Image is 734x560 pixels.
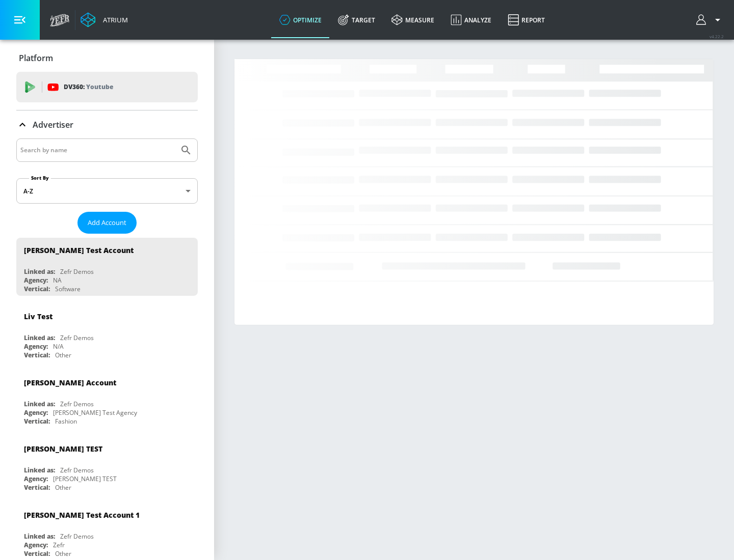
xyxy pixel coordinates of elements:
div: Zefr Demos [60,400,94,408]
div: [PERSON_NAME] AccountLinked as:Zefr DemosAgency:[PERSON_NAME] Test AgencyVertical:Fashion [16,370,198,428]
div: Fashion [55,417,77,426]
div: [PERSON_NAME] Account [24,378,116,387]
div: [PERSON_NAME] TESTLinked as:Zefr DemosAgency:[PERSON_NAME] TESTVertical:Other [16,436,198,494]
div: Zefr [53,541,65,549]
a: optimize [271,2,330,38]
div: Agency: [24,408,48,417]
a: measure [383,2,442,38]
div: Agency: [24,342,48,351]
div: Vertical: [24,549,50,558]
a: Report [500,2,553,38]
span: Add Account [88,217,126,229]
p: Platform [19,52,53,64]
span: v 4.22.2 [710,34,724,39]
div: Agency: [24,541,48,549]
div: DV360: Youtube [16,72,198,102]
div: Liv TestLinked as:Zefr DemosAgency:N/AVertical:Other [16,304,198,362]
div: Linked as: [24,400,55,408]
div: Zefr Demos [60,333,94,342]
p: Youtube [86,81,113,92]
input: Search by name [20,144,175,157]
div: Liv Test [24,312,53,321]
div: Vertical: [24,351,50,359]
p: Advertiser [33,119,73,130]
div: Linked as: [24,532,55,541]
div: Other [55,483,71,492]
div: Agency: [24,276,48,285]
div: Advertiser [16,110,198,139]
div: Vertical: [24,417,50,426]
div: Other [55,549,71,558]
div: Linked as: [24,267,55,276]
div: N/A [53,342,64,351]
a: Atrium [81,12,128,27]
a: Target [330,2,383,38]
div: Platform [16,44,198,72]
div: [PERSON_NAME] Test Account 1 [24,510,140,520]
a: Analyze [442,2,500,38]
div: Agency: [24,474,48,483]
div: Zefr Demos [60,532,94,541]
div: Zefr Demos [60,466,94,474]
div: [PERSON_NAME] Test Agency [53,408,137,417]
div: Vertical: [24,483,50,492]
div: A-Z [16,178,198,204]
div: Zefr Demos [60,267,94,276]
div: Software [55,285,81,293]
button: Add Account [77,212,137,234]
div: Linked as: [24,466,55,474]
div: [PERSON_NAME] Test AccountLinked as:Zefr DemosAgency:NAVertical:Software [16,238,198,296]
div: [PERSON_NAME] TEST [24,444,102,454]
p: DV360: [64,81,113,93]
div: NA [53,276,62,285]
div: Atrium [99,15,128,24]
div: [PERSON_NAME] TEST [53,474,117,483]
div: Vertical: [24,285,50,293]
div: Linked as: [24,333,55,342]
div: [PERSON_NAME] Test Account [24,245,134,255]
div: Other [55,351,71,359]
label: Sort By [29,175,51,181]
